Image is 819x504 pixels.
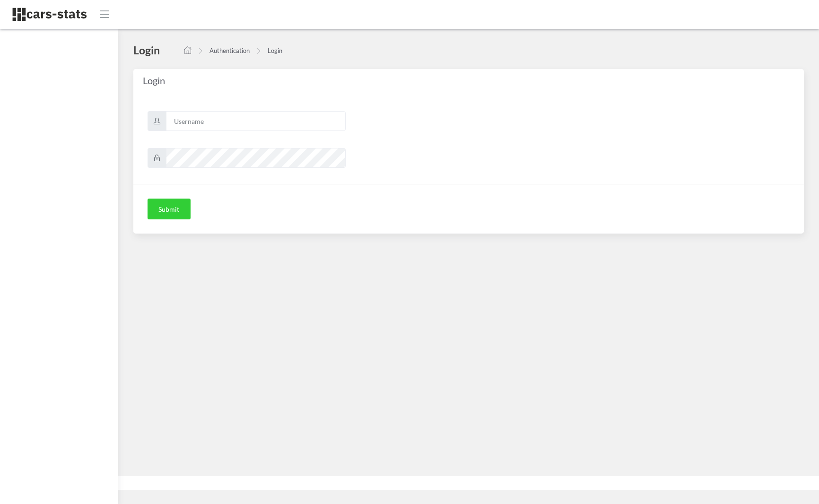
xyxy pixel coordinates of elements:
a: Authentication [209,47,250,54]
span: Login [143,75,165,86]
h4: Login [133,43,160,57]
input: Username [166,111,346,131]
button: Submit [148,199,191,219]
img: navbar brand [12,7,87,22]
a: Login [268,47,282,54]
